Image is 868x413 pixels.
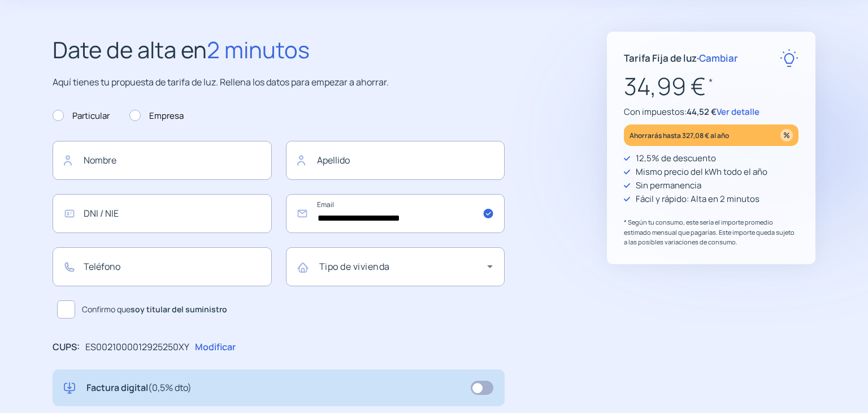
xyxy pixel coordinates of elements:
[86,381,192,395] p: Factura digital
[717,106,759,118] span: Ver detalle
[129,109,184,123] label: Empresa
[195,340,236,355] p: Modificar
[53,340,80,355] p: CUPS:
[319,260,390,273] mat-label: Tipo de vivienda
[636,192,759,206] p: Fácil y rápido: Alta en 2 minutos
[636,165,767,179] p: Mismo precio del kWh todo el año
[53,32,505,68] h2: Date de alta en
[624,105,798,119] p: Con impuestos:
[53,75,505,90] p: Aquí tienes tu propuesta de tarifa de luz. Rellena los datos para empezar a ahorrar.
[630,129,729,142] p: Ahorrarás hasta 327,08 € al año
[624,217,798,247] p: * Según tu consumo, este sería el importe promedio estimado mensual que pagarías. Este importe qu...
[687,106,717,118] span: 44,52 €
[131,304,227,315] b: soy titular del suministro
[699,51,738,64] span: Cambiar
[53,109,110,123] label: Particular
[636,152,716,165] p: 12,5% de descuento
[148,381,192,394] span: (0,5% dto)
[780,49,798,67] img: rate-E.svg
[624,50,738,66] p: Tarifa Fija de luz ·
[636,179,701,192] p: Sin permanencia
[624,67,798,105] p: 34,99 €
[64,381,75,395] img: digital-invoice.svg
[85,340,189,355] p: ES0021000012925250XY
[82,303,227,316] span: Confirmo que
[207,34,310,65] span: 2 minutos
[780,129,793,141] img: percentage_icon.svg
